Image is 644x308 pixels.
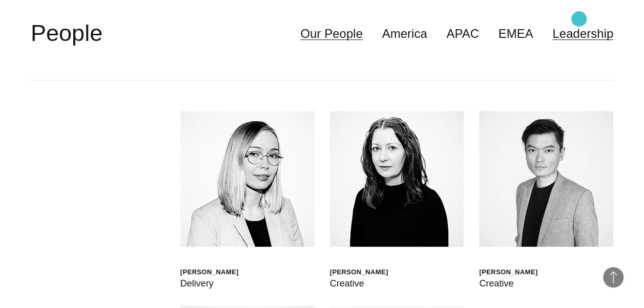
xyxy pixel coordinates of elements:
div: Creative [479,276,537,291]
a: APAC [446,24,479,43]
div: Delivery [180,276,239,291]
a: Leadership [552,24,613,43]
a: EMEA [498,24,533,43]
a: America [382,24,427,43]
img: Jen Higgins [330,111,464,247]
img: Daniel Ng [479,111,613,247]
div: [PERSON_NAME] [180,268,239,276]
img: Walt Drkula [180,111,315,247]
a: Our People [300,24,362,43]
div: [PERSON_NAME] [330,268,388,276]
div: [PERSON_NAME] [479,268,537,276]
button: Back to Top [603,267,624,288]
h2: People [31,18,102,49]
div: Creative [330,276,388,291]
